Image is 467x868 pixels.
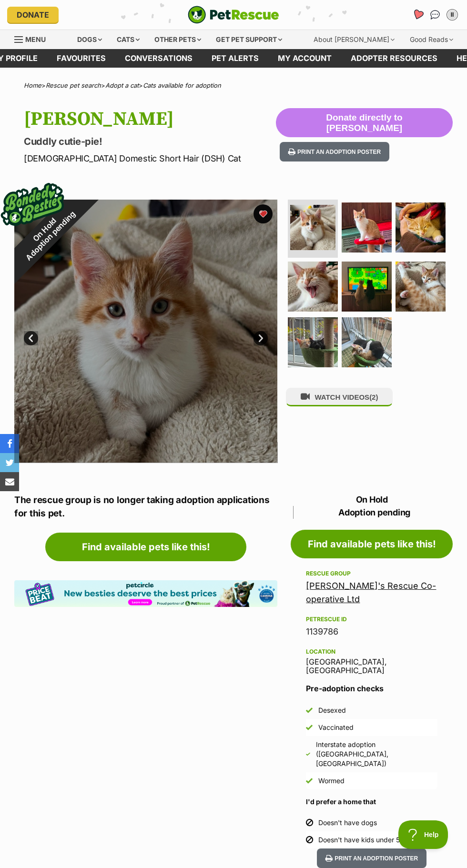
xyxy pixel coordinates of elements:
[24,108,276,130] h1: [PERSON_NAME]
[318,818,377,828] div: Doesn't have dogs
[306,752,310,756] img: Yes
[307,30,401,49] div: About [PERSON_NAME]
[3,109,3,109] img: 1139786
[427,7,443,22] a: Conversations
[403,30,460,49] div: Good Reads
[396,202,446,252] img: Photo of Rito
[127,106,139,118] img: 2d9R6S1cGnYOmUSX6yAvhADIM%23300x300.png
[306,724,313,731] img: Yes
[410,7,460,22] ul: Account quick links
[318,776,345,786] div: Wormed
[135,0,141,6] img: adchoices.png
[317,848,426,868] button: Print an adoption poster
[24,152,276,165] p: [DEMOGRAPHIC_DATA] Domestic Short Hair (DSH) Cat
[342,317,392,367] img: Photo of Rito
[5,109,5,109] img: 1139786
[85,108,125,116] span: Sponsored by
[318,723,354,732] div: Vaccinated
[445,7,460,22] button: My account
[148,30,208,49] div: Other pets
[5,92,139,108] div: Joy tastes fresh, seasonal, and nourishing. At [GEOGRAPHIC_DATA], our wholefood menu fuels your w...
[306,797,437,807] h4: I'd prefer a home that
[306,616,437,623] div: PetRescue ID
[254,204,273,223] button: favourite
[280,142,389,161] button: Print an adoption poster
[318,835,400,845] div: Doesn't have kids under 5
[408,5,428,25] a: Favourites
[202,49,268,68] a: Pet alerts
[398,820,448,849] iframe: Help Scout Beacon - Open
[47,49,115,68] a: Favourites
[24,331,38,345] a: Prev
[342,202,392,252] img: Photo of Rito
[288,317,338,367] img: Photo of Rito
[286,388,393,406] button: WATCH VIDEOS(2)
[85,111,125,116] b: Elysia Wellness Retreat
[288,262,338,312] img: Photo of Rito
[24,135,276,148] p: Cuddly cutie-pie!
[3,109,4,109] img: 1139786
[341,49,447,68] a: Adopter resources
[71,30,109,49] div: Dogs
[306,707,313,714] img: Yes
[447,10,457,20] div: ll
[209,30,289,49] div: Get pet support
[306,570,437,577] div: Rescue group
[306,648,437,656] div: Location
[306,683,437,694] h3: Pre-adoption checks
[276,108,453,138] button: Donate directly to [PERSON_NAME]
[24,81,41,89] a: Home
[1,109,1,109] img: cookie
[14,30,52,47] a: Menu
[342,262,392,312] img: Photo of Rito
[45,533,246,561] a: Find available pets like this!
[430,10,440,20] img: chat-41dd97257d64d25036548639549fe6c8038ab92f7586957e7f3b1b290dea8141.svg
[396,262,446,312] img: Photo of Rito
[115,49,202,68] a: conversations
[14,494,277,521] p: The rescue group is no longer taking adoption applications for this pet.
[268,49,341,68] a: My account
[316,740,437,768] div: Interstate adoption ([GEOGRAPHIC_DATA], [GEOGRAPHIC_DATA])
[306,777,313,784] img: Yes
[0,0,142,108] a: Joy looks good on you at Elysia Wellness Retreat!Joy tastes fresh, seasonal, and nourishing. At [...
[46,81,101,89] a: Rescue pet search
[14,580,277,607] img: Pet Circle promo banner
[293,506,453,519] span: Adoption pending
[25,35,46,43] span: Menu
[291,530,453,558] a: Find available pets like this!
[291,493,453,519] p: On Hold
[290,205,335,250] img: Photo of Rito
[143,81,221,89] a: Cats available for adoption
[318,706,346,715] div: Desexed
[7,7,59,23] a: Donate
[105,81,139,89] a: Adopt a cat
[110,30,146,49] div: Cats
[188,6,279,24] img: logo-cat-932fe2b9b8326f06289b0f2fb663e598f794de774fb13d1741a6617ecf9a85b4.svg
[5,109,6,109] img: 30805874
[2,109,2,109] img: 1139786
[369,393,378,401] span: (2)
[4,109,5,109] img: insync
[254,331,268,345] a: Next
[306,581,436,604] a: [PERSON_NAME]'s Rescue Co-operative Ltd
[5,76,141,91] div: Joy looks good on you at Elysia Wellness Retreat!
[306,646,437,675] div: [GEOGRAPHIC_DATA], [GEOGRAPHIC_DATA]
[188,6,279,24] a: PetRescue
[306,625,437,638] div: 1139786
[1,109,2,109] img: qmap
